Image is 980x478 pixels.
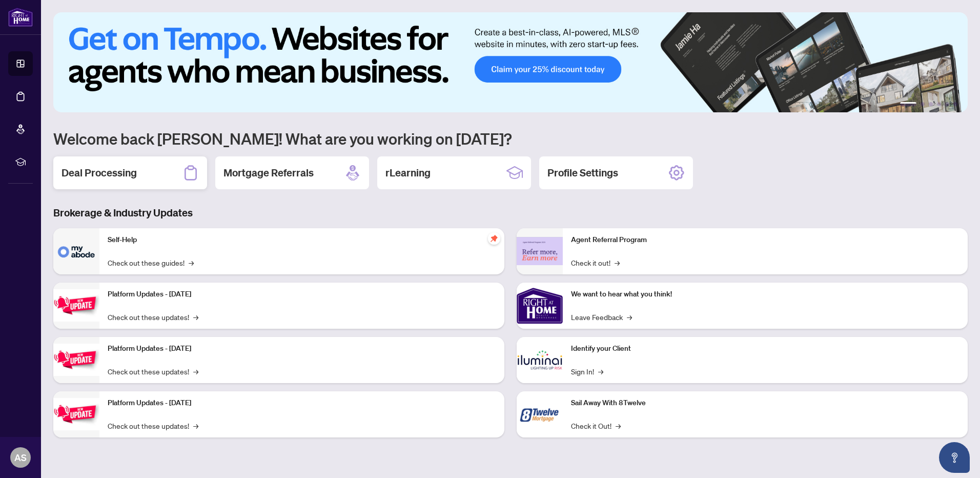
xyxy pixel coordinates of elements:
[53,12,968,112] img: Slide 0
[193,420,198,431] span: →
[223,166,314,180] h2: Mortgage Referrals
[921,102,925,106] button: 2
[616,420,621,431] span: →
[62,166,137,180] h2: Deal Processing
[53,129,968,148] h1: Welcome back [PERSON_NAME]! What are you working on [DATE]?
[571,257,620,268] a: Check it out!→
[571,397,959,409] p: Sail Away With 8Twelve
[571,420,621,431] a: Check it Out!→
[937,102,941,106] button: 4
[945,102,949,106] button: 5
[598,366,603,377] span: →
[571,366,603,377] a: Sign In!→
[547,166,618,180] h2: Profile Settings
[193,311,198,323] span: →
[108,397,496,409] p: Platform Updates - [DATE]
[108,366,198,377] a: Check out these updates!→
[108,289,496,300] p: Platform Updates - [DATE]
[14,450,27,465] span: AS
[108,343,496,354] p: Platform Updates - [DATE]
[53,398,99,430] img: Platform Updates - June 23, 2025
[53,228,99,274] img: Self-Help
[385,166,431,180] h2: rLearning
[108,311,198,323] a: Check out these updates!→
[53,206,968,220] h3: Brokerage & Industry Updates
[517,283,563,329] img: We want to hear what you think!
[53,289,99,322] img: Platform Updates - July 21, 2025
[108,257,194,268] a: Check out these guides!→
[929,102,933,106] button: 3
[571,343,959,354] p: Identify your Client
[517,391,563,437] img: Sail Away With 8Twelve
[900,102,916,106] button: 1
[108,234,496,246] p: Self-Help
[571,289,959,300] p: We want to hear what you think!
[189,257,194,268] span: →
[517,337,563,383] img: Identify your Client
[571,311,632,323] a: Leave Feedback→
[8,8,33,27] img: logo
[517,237,563,265] img: Agent Referral Program
[939,442,970,473] button: Open asap
[627,311,632,323] span: →
[488,232,500,245] span: pushpin
[53,344,99,376] img: Platform Updates - July 8, 2025
[571,234,959,246] p: Agent Referral Program
[615,257,620,268] span: →
[108,420,198,431] a: Check out these updates!→
[193,366,198,377] span: →
[953,102,957,106] button: 6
